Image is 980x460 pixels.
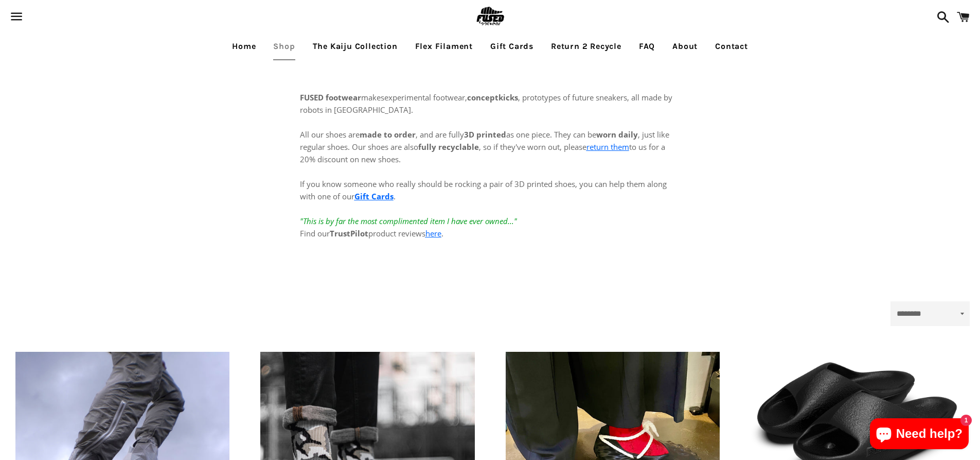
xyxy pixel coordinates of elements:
[707,33,756,59] a: Contact
[867,418,972,452] inbox-online-store-chat: Shopify online store chat
[418,142,479,152] strong: fully recyclable
[265,33,302,59] a: Shop
[354,191,394,201] a: Gift Cards
[631,33,663,59] a: FAQ
[300,116,681,240] p: All our shoes are , and are fully as one piece. They can be , just like regular shoes. Our shoes ...
[224,33,263,59] a: Home
[300,92,672,115] span: experimental footwear, , prototypes of future sneakers, all made by robots in [GEOGRAPHIC_DATA].
[543,33,629,59] a: Return 2 Recycle
[407,33,480,59] a: Flex Filament
[483,33,541,59] a: Gift Cards
[305,33,405,59] a: The Kaiju Collection
[467,92,518,103] strong: conceptkicks
[330,228,368,238] strong: TrustPilot
[300,92,361,103] strong: FUSED footwear
[425,228,441,238] a: here
[665,33,705,59] a: About
[464,129,506,140] strong: 3D printed
[360,129,416,140] strong: made to order
[586,142,629,152] a: return them
[596,129,638,140] strong: worn daily
[300,92,384,103] span: makes
[300,216,517,226] em: "This is by far the most complimented item I have ever owned..."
